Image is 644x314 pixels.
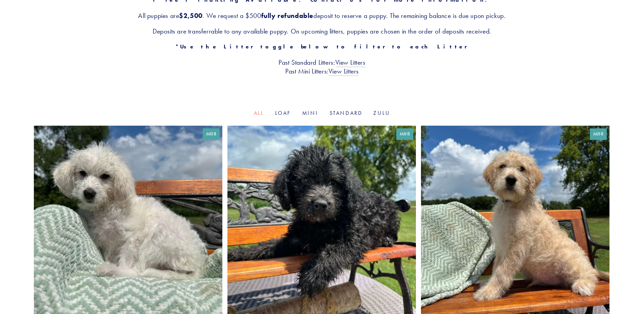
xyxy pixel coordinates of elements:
[175,43,469,50] strong: *Use the Litter toggle below to filter to each Litter
[335,58,365,67] a: View Litters
[34,58,610,76] h3: Past Standard Litters: Past Mini Litters:
[329,67,359,76] a: View Litters
[302,110,319,116] a: Mini
[34,27,610,36] h3: Deposits are transferrable to any available puppy. On upcoming litters, puppies are chosen in the...
[179,12,203,20] strong: $2,500
[261,12,314,20] strong: fully refundable
[34,11,610,20] h3: All puppies are . We request a $500 deposit to reserve a puppy. The remaining balance is due upon...
[330,110,363,116] a: Standard
[275,110,291,116] a: Loaf
[254,110,264,116] a: All
[373,110,390,116] a: Zulu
